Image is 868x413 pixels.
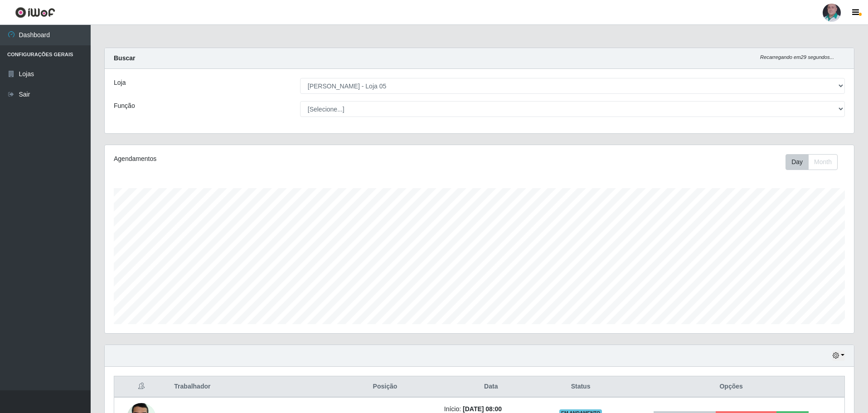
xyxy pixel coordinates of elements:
[15,7,55,18] img: CoreUI Logo
[331,376,439,398] th: Posição
[786,154,845,170] div: Toolbar with button groups
[439,376,543,398] th: Data
[463,405,502,413] time: [DATE] 08:00
[808,154,838,170] button: Month
[786,154,838,170] div: First group
[114,54,135,62] strong: Buscar
[169,376,331,398] th: Trabalhador
[760,54,834,60] i: Recarregando em 29 segundos...
[543,376,618,398] th: Status
[618,376,844,398] th: Opções
[114,101,135,111] label: Função
[786,154,809,170] button: Day
[114,78,126,87] label: Loja
[114,154,411,164] div: Agendamentos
